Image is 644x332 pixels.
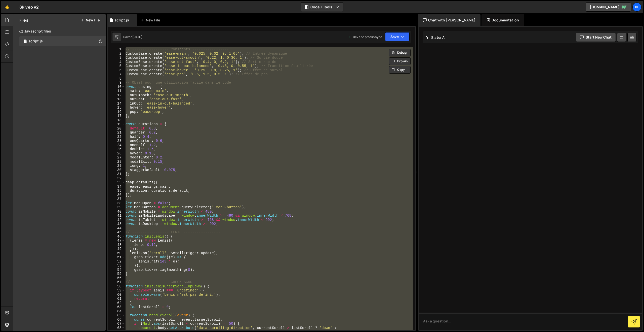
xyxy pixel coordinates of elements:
a: [DOMAIN_NAME] [586,3,631,12]
div: 27 [108,155,125,160]
div: 42 [108,218,125,222]
div: 1 [108,47,125,52]
div: 53 [108,263,125,268]
div: 39 [108,205,125,210]
div: Dev and prod in sync [348,35,382,39]
div: 21 [108,130,125,135]
div: 65 [108,313,125,318]
div: 41 [108,214,125,218]
div: 37 [108,197,125,201]
a: 🤙 [1,1,13,13]
div: script.js [115,18,129,23]
div: 45 [108,230,125,235]
div: 63 [108,305,125,309]
div: 32 [108,176,125,181]
div: 60 [108,293,125,297]
div: 3 [108,56,125,60]
div: 16 [108,110,125,114]
div: 8 [108,77,125,81]
div: 4 [108,60,125,64]
div: 17 [108,114,125,118]
div: 13 [108,97,125,102]
div: 12 [108,93,125,97]
div: Skiveo V2 [19,4,39,10]
div: 25 [108,147,125,151]
button: Start new chat [576,33,616,42]
div: 18 [108,118,125,122]
div: 50 [108,251,125,255]
div: 57 [108,280,125,284]
button: Debug [389,49,411,56]
div: 52 [108,259,125,264]
div: 68 [108,326,125,330]
div: 19 [108,122,125,126]
div: 38 [108,201,125,206]
div: 14 [108,102,125,106]
div: 33 [108,180,125,185]
div: 31 [108,172,125,176]
div: 61 [108,297,125,301]
div: 16336/44160.js [19,36,106,46]
div: Chat with [PERSON_NAME] [418,14,480,26]
button: Explain [389,57,411,65]
div: 22 [108,135,125,139]
div: 11 [108,89,125,93]
div: 15 [108,106,125,110]
div: 2 [108,52,125,56]
div: 10 [108,85,125,89]
div: 5 [108,64,125,68]
div: 28 [108,160,125,164]
div: 20 [108,126,125,131]
button: Code + Tools [301,3,343,12]
div: 49 [108,247,125,251]
div: 24 [108,143,125,147]
div: 6 [108,68,125,73]
div: script.js [28,39,43,44]
button: Copy [389,66,411,74]
h2: Slater AI [426,35,446,40]
div: New File [141,18,162,23]
div: 64 [108,309,125,314]
div: 29 [108,164,125,168]
div: 44 [108,226,125,230]
div: 66 [108,318,125,322]
div: 23 [108,139,125,143]
div: 62 [108,301,125,305]
div: Saved [123,35,142,39]
div: 34 [108,185,125,189]
div: 48 [108,243,125,247]
div: 46 [108,235,125,239]
div: 56 [108,276,125,280]
div: 36 [108,193,125,197]
div: 59 [108,288,125,293]
button: New File [81,18,100,22]
h2: Files [19,17,28,23]
div: 43 [108,222,125,226]
div: 67 [108,322,125,326]
div: 40 [108,210,125,214]
div: 30 [108,168,125,172]
button: Save [385,32,410,41]
div: [DATE] [132,35,142,39]
div: 51 [108,255,125,259]
div: 9 [108,81,125,85]
div: 54 [108,268,125,272]
div: 55 [108,272,125,276]
div: Documentation [481,14,524,26]
div: 47 [108,239,125,243]
a: Kl [632,3,641,12]
span: 1 [24,40,27,44]
div: 35 [108,189,125,193]
div: Javascript files [13,26,106,36]
div: 58 [108,284,125,289]
div: 7 [108,72,125,77]
div: 26 [108,151,125,156]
